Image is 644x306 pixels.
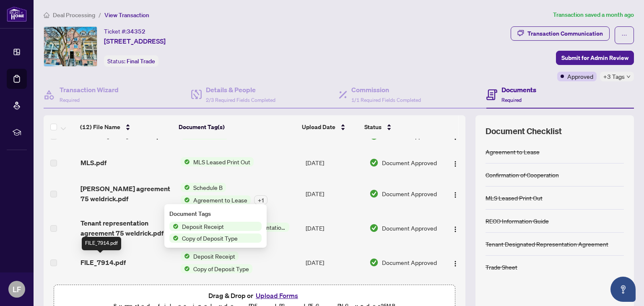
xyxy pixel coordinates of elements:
td: [DATE] [302,176,366,211]
span: Deposit Receipt [179,222,227,231]
span: Approved [567,72,593,81]
h4: Transaction Wizard [60,85,119,95]
div: Agreement to Lease [486,147,540,156]
div: Status: [104,55,158,67]
img: Status Icon [169,222,179,231]
span: Drag & Drop or [208,290,301,301]
span: Document Approved [382,189,437,198]
span: FILE_7914.pdf [80,257,126,267]
span: ellipsis [621,32,627,38]
span: Tenant representation agreement 75 weldrick.pdf [80,218,174,238]
img: IMG-N11936827_1.jpg [44,27,97,66]
div: MLS Leased Print Out [486,193,543,202]
span: [STREET_ADDRESS] [104,36,166,46]
th: Upload Date [299,115,361,139]
span: home [44,12,49,18]
span: Submit for Admin Review [561,51,628,65]
span: Required [60,97,80,103]
span: 2/3 Required Fields Completed [206,97,275,103]
img: Status Icon [181,264,190,273]
img: Document Status [369,158,379,167]
img: Logo [452,192,459,198]
span: Document Approved [382,223,437,233]
span: Copy of Deposit Type [179,233,241,243]
img: Status Icon [181,157,190,166]
button: Status IconMLS Leased Print Out [181,157,254,166]
span: Agreement to Lease [190,195,251,205]
span: 1/1 Required Fields Completed [351,97,421,103]
img: Status Icon [181,252,190,261]
div: Confirmation of Cooperation [486,170,559,179]
button: Upload Forms [253,290,301,301]
span: LF [13,283,21,295]
span: Document Checklist [486,125,562,137]
div: Trade Sheet [486,262,517,272]
button: Logo [449,156,462,169]
div: FILE_7914.pdf [82,237,121,250]
span: Required [501,97,522,103]
td: [DATE] [302,149,366,176]
span: down [626,75,631,79]
img: Status Icon [181,183,190,192]
span: Status [364,122,382,132]
td: [DATE] [302,245,366,280]
span: Document Approved [382,158,437,167]
button: Logo [449,221,462,235]
div: Transaction Communication [527,27,603,40]
button: Logo [449,187,462,200]
li: / [99,10,101,20]
img: Logo [452,226,459,233]
td: [DATE] [302,211,366,245]
span: +3 Tags [603,72,625,81]
span: Upload Date [302,122,335,132]
img: logo [7,6,27,22]
button: Status IconDeposit ReceiptStatus IconCopy of Deposit Type [181,252,256,273]
img: Document Status [369,189,379,198]
img: Status Icon [181,195,190,205]
img: Logo [452,161,459,167]
span: 34352 [127,28,145,35]
th: Status [361,115,437,139]
button: Transaction Communication [511,26,610,41]
div: RECO Information Guide [486,216,549,226]
th: (12) File Name [77,115,175,139]
button: Open asap [610,277,636,302]
span: Deal Processing [53,11,95,19]
div: + 1 [254,195,267,205]
h4: Documents [501,85,536,95]
th: Document Tag(s) [175,115,299,139]
span: [PERSON_NAME] agreement 75 weldrick.pdf [80,184,174,204]
span: View Transaction [104,11,149,19]
span: MLS Leased Print Out [190,157,254,166]
button: Status IconSchedule BStatus IconAgreement to Lease+1 [181,183,267,205]
img: Document Status [369,223,379,233]
span: Deposit Receipt [190,252,239,261]
div: Tenant Designated Representation Agreement [486,239,608,249]
img: Logo [452,260,459,267]
span: (12) File Name [80,122,120,132]
h4: Details & People [206,85,275,95]
article: Transaction saved a month ago [553,10,634,20]
span: Copy of Deposit Type [190,264,252,273]
span: Document Approved [382,258,437,267]
button: Logo [449,256,462,269]
span: Schedule B [190,183,226,192]
div: Document Tags [169,209,262,218]
img: Document Status [369,258,379,267]
span: MLS.pdf [80,158,106,168]
span: Final Trade [127,57,155,65]
button: Submit for Admin Review [556,51,634,65]
div: Ticket #: [104,26,145,36]
img: Status Icon [169,233,179,243]
h4: Commission [351,85,421,95]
